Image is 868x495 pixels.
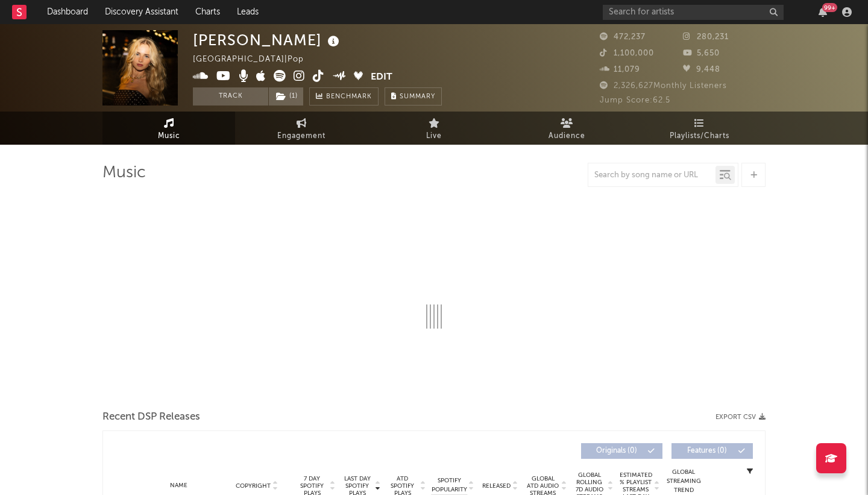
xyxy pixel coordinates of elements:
[400,93,435,100] span: Summary
[819,7,827,17] button: 99+
[139,481,218,490] div: Name
[326,90,372,104] span: Benchmark
[670,129,729,143] span: Playlists/Charts
[102,112,235,145] a: Music
[236,482,271,490] span: Copyright
[683,33,729,41] span: 280,231
[589,447,644,455] span: Originals ( 0 )
[679,447,735,455] span: Features ( 0 )
[715,414,766,421] button: Export CSV
[193,87,268,106] button: Track
[683,49,720,57] span: 5,650
[500,112,633,145] a: Audience
[269,87,303,106] button: (1)
[193,52,318,67] div: [GEOGRAPHIC_DATA] | Pop
[158,129,180,143] span: Music
[309,87,379,106] a: Benchmark
[277,129,325,143] span: Engagement
[600,33,646,41] span: 472,237
[600,49,654,57] span: 1,100,000
[822,3,837,12] div: 99 +
[432,476,467,494] span: Spotify Popularity
[671,443,753,459] button: Features(0)
[633,112,766,145] a: Playlists/Charts
[368,112,500,145] a: Live
[581,443,662,459] button: Originals(0)
[385,87,442,106] button: Summary
[600,96,670,104] span: Jump Score: 62.5
[235,112,368,145] a: Engagement
[371,70,392,85] button: Edit
[600,82,727,90] span: 2,326,627 Monthly Listeners
[683,66,720,74] span: 9,448
[193,30,342,50] div: [PERSON_NAME]
[426,129,442,143] span: Live
[600,66,640,74] span: 11,079
[268,87,304,106] span: ( 1 )
[603,5,784,20] input: Search for artists
[549,129,585,143] span: Audience
[102,410,200,424] span: Recent DSP Releases
[588,171,715,180] input: Search by song name or URL
[482,482,511,490] span: Released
